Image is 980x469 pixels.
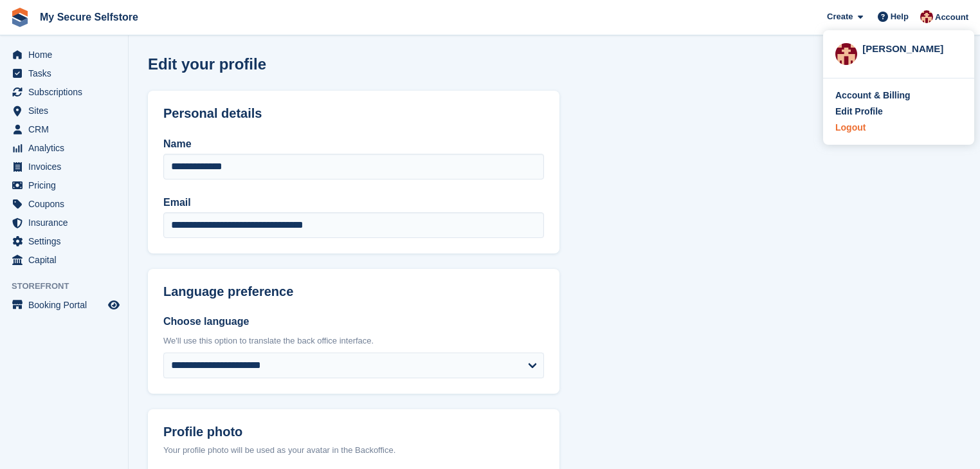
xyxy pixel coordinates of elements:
[835,105,883,118] div: Edit Profile
[862,42,962,53] div: [PERSON_NAME]
[28,195,105,213] span: Coupons
[12,280,128,293] span: Storefront
[6,158,122,176] a: menu
[827,10,853,23] span: Create
[106,297,122,313] a: Preview store
[163,106,544,121] h2: Personal details
[835,89,911,102] div: Account & Billing
[163,335,544,347] div: We'll use this option to translate the back office interface.
[6,176,122,194] a: menu
[28,158,105,176] span: Invoices
[835,121,962,134] a: Logout
[28,83,105,101] span: Subscriptions
[835,43,857,65] img: Laura Oldroyd
[28,176,105,194] span: Pricing
[28,120,105,138] span: CRM
[6,232,122,250] a: menu
[6,46,122,64] a: menu
[835,121,866,134] div: Logout
[6,214,122,232] a: menu
[28,102,105,120] span: Sites
[35,6,143,28] a: My Secure Selfstore
[6,296,122,314] a: menu
[163,284,544,299] h2: Language preference
[163,195,544,210] label: Email
[10,8,30,27] img: stora-icon-8386f47178a22dfd0bd8f6a31ec36ba5ce8667c1dd55bd0f319d3a0aa187defe.svg
[163,136,544,152] label: Name
[6,102,122,120] a: menu
[6,251,122,269] a: menu
[28,64,105,82] span: Tasks
[920,10,933,23] img: Laura Oldroyd
[935,11,968,24] span: Account
[163,444,544,457] div: Your profile photo will be used as your avatar in the Backoffice.
[28,296,105,314] span: Booking Portal
[28,251,105,269] span: Capital
[6,139,122,157] a: menu
[835,105,962,118] a: Edit Profile
[6,83,122,101] a: menu
[28,46,105,64] span: Home
[28,232,105,250] span: Settings
[163,425,544,439] label: Profile photo
[148,55,266,73] h1: Edit your profile
[891,10,909,23] span: Help
[835,89,962,102] a: Account & Billing
[6,64,122,82] a: menu
[28,139,105,157] span: Analytics
[28,214,105,232] span: Insurance
[6,120,122,138] a: menu
[163,314,544,329] label: Choose language
[6,195,122,213] a: menu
